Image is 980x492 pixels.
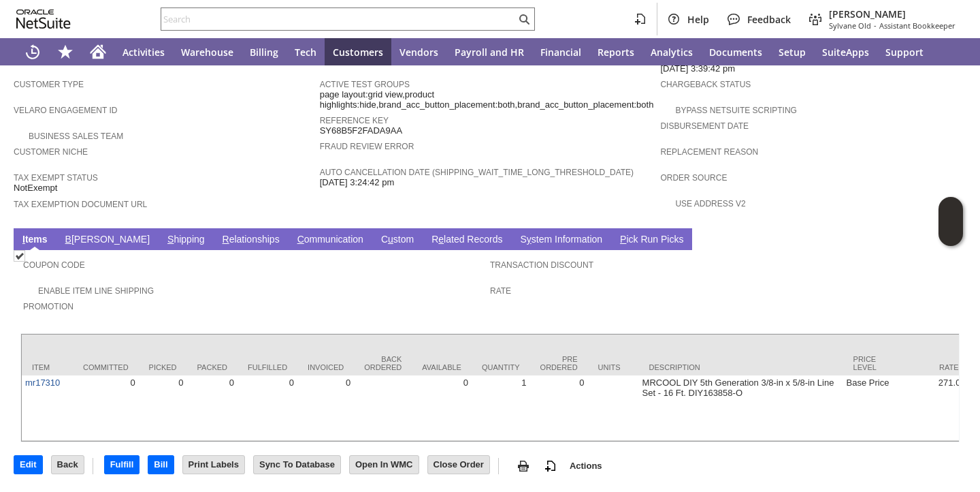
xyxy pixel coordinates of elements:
img: add-record.svg [542,458,559,474]
a: Billing [242,38,287,65]
a: Enable Item Line Shipping [38,286,154,296]
td: 0 [139,375,187,441]
div: Description [649,363,833,371]
span: Assistant Bookkeeper [879,20,955,31]
a: Replacement reason [660,147,758,157]
span: B [65,234,71,245]
span: y [527,234,532,245]
div: Pre Ordered [540,355,578,371]
a: Custom [378,234,417,247]
a: Communication [294,234,367,247]
td: MRCOOL DIY 5th Generation 3/8-in x 5/8-in Line Set - 16 Ft. DIY163858-O [639,375,843,441]
span: Feedback [747,13,791,26]
a: Auto Cancellation Date (shipping_wait_time_long_threshold_date) [320,168,634,177]
a: Transaction Discount [490,260,593,270]
a: Reference Key [320,116,389,125]
span: Customers [333,46,383,59]
span: Activities [122,46,165,59]
img: Checked [14,250,25,262]
span: Tech [295,46,316,59]
span: P [620,234,626,245]
div: Item [32,363,63,371]
span: Oracle Guided Learning Widget. To move around, please hold and drag [938,222,963,247]
input: Bill [148,456,173,474]
div: Packed [197,363,227,371]
span: S [167,234,174,245]
svg: Search [516,11,532,27]
input: Fulfill [105,456,140,474]
span: Help [687,13,709,26]
a: System Information [517,234,606,247]
a: Home [82,38,114,65]
a: Financial [532,38,589,65]
span: u [388,234,393,245]
a: Actions [564,461,608,471]
td: 0 [238,375,297,441]
span: Vendors [399,46,438,59]
input: Open In WMC [350,456,419,474]
span: SuiteApps [822,46,869,59]
input: Print Labels [183,456,244,474]
a: mr17310 [25,378,60,388]
input: Close Order [428,456,489,474]
td: 0 [412,375,472,441]
div: Picked [149,363,177,371]
a: Recent Records [16,38,49,65]
a: Tech [287,38,325,65]
span: NotExempt [14,183,57,194]
td: 1 [472,375,530,441]
span: [PERSON_NAME] [829,7,955,20]
a: Tax Exempt Status [14,173,98,183]
div: Back Ordered [364,355,402,371]
div: Shortcuts [49,38,82,65]
td: 0 [530,375,588,441]
a: Items [19,234,51,247]
a: Disbursement Date [660,121,749,131]
a: Tax Exemption Document URL [14,200,147,209]
a: Velaro Engagement ID [14,106,117,115]
a: Warehouse [173,38,242,65]
td: 0 [297,375,354,441]
a: Vendors [391,38,446,65]
td: 0 [73,375,139,441]
a: Promotion [23,302,73,311]
div: Rate [904,363,959,371]
span: Support [885,46,924,59]
td: Base Price [843,375,894,441]
a: B[PERSON_NAME] [62,234,153,247]
a: Shipping [164,234,208,247]
a: Bypass NetSuite Scripting [675,106,796,115]
svg: logo [16,10,71,29]
a: Setup [770,38,814,65]
a: Payroll and HR [446,38,532,65]
div: Committed [83,363,129,371]
a: Relationships [219,234,283,247]
a: Related Records [428,234,506,247]
input: Sync To Database [254,456,340,474]
svg: Shortcuts [57,44,73,60]
span: Billing [250,46,278,59]
span: page layout:grid view,product highlights:hide,brand_acc_button_placement:both,brand_acc_button_pl... [320,89,654,110]
a: Business Sales Team [29,132,123,141]
a: Customer Type [14,80,84,89]
a: Active Test Groups [320,80,410,89]
div: Invoiced [308,363,344,371]
a: Support [877,38,932,65]
a: Pick Run Picks [617,234,687,247]
input: Edit [14,456,42,474]
div: Fulfilled [248,363,287,371]
span: SY68B5F2FADA9AA [320,125,402,136]
td: 271.00 [894,375,969,441]
input: Back [52,456,84,474]
img: print.svg [515,458,532,474]
iframe: Click here to launch Oracle Guided Learning Help Panel [938,197,963,246]
a: Coupon Code [23,260,85,270]
span: e [438,234,444,245]
span: Payroll and HR [455,46,524,59]
span: Documents [709,46,762,59]
a: Analytics [642,38,701,65]
span: Reports [598,46,634,59]
div: Available [422,363,461,371]
span: Sylvane Old [829,20,871,31]
svg: Home [90,44,106,60]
